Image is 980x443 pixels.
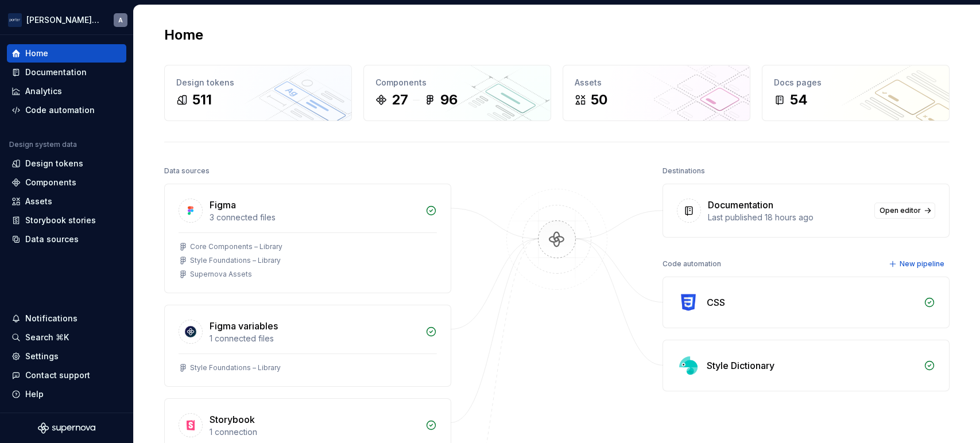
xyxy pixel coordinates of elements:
div: Contact support [25,370,90,381]
div: Code automation [25,104,95,116]
div: 1 connection [210,426,419,438]
span: Open editor [880,206,921,215]
div: Notifications [25,313,78,324]
img: f0306bc8-3074-41fb-b11c-7d2e8671d5eb.png [8,13,22,27]
button: New pipeline [885,256,950,272]
a: Design tokens [7,154,126,173]
a: Design tokens511 [164,65,352,121]
svg: Supernova Logo [38,422,95,434]
div: Figma variables [210,319,278,333]
div: 1 connected files [210,333,419,344]
a: Figma variables1 connected filesStyle Foundations – Library [164,305,451,387]
div: Style Dictionary [707,359,774,372]
a: Components [7,173,126,192]
div: Design tokens [176,77,340,88]
div: Documentation [25,67,87,78]
div: CSS [707,296,725,309]
div: Search ⌘K [25,332,69,343]
div: Settings [25,351,59,362]
a: Assets50 [563,65,750,121]
h2: Home [164,26,203,44]
span: New pipeline [900,259,944,269]
div: Assets [25,196,52,207]
a: Assets [7,192,126,211]
div: 54 [790,91,808,109]
div: Analytics [25,86,62,97]
a: Analytics [7,82,126,100]
div: Docs pages [774,77,938,88]
div: 27 [392,91,408,109]
div: Components [25,177,76,188]
div: Home [25,48,48,59]
div: 511 [192,91,212,109]
div: Assets [575,77,738,88]
button: Search ⌘K [7,328,126,347]
div: Help [25,388,44,400]
a: Home [7,44,126,63]
button: Contact support [7,366,126,384]
a: Figma3 connected filesCore Components – LibraryStyle Foundations – LibrarySupernova Assets [164,184,451,293]
div: Data sources [164,163,210,179]
div: Design system data [9,140,77,149]
div: Style Foundations – Library [190,363,281,372]
div: Last published 18 hours ago [708,212,867,223]
a: Documentation [7,63,126,81]
div: 96 [440,91,458,109]
a: Code automation [7,101,126,119]
div: Documentation [708,198,773,212]
button: Notifications [7,309,126,328]
div: Components [375,77,539,88]
a: Storybook stories [7,211,126,230]
div: Supernova Assets [190,270,252,279]
a: Open editor [874,203,935,219]
div: Style Foundations – Library [190,256,281,265]
button: [PERSON_NAME] AirlinesA [2,7,131,32]
a: Settings [7,347,126,366]
div: 3 connected files [210,212,419,223]
div: A [118,15,123,25]
a: Data sources [7,230,126,248]
div: [PERSON_NAME] Airlines [26,14,100,26]
a: Docs pages54 [762,65,950,121]
button: Help [7,385,126,403]
div: Code automation [663,256,721,272]
div: Destinations [663,163,705,179]
div: Figma [210,198,236,212]
div: Data sources [25,234,79,245]
div: Storybook stories [25,215,96,226]
div: Design tokens [25,158,83,169]
a: Components2796 [363,65,551,121]
div: Storybook [210,413,255,426]
div: 50 [591,91,607,109]
div: Core Components – Library [190,242,282,251]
